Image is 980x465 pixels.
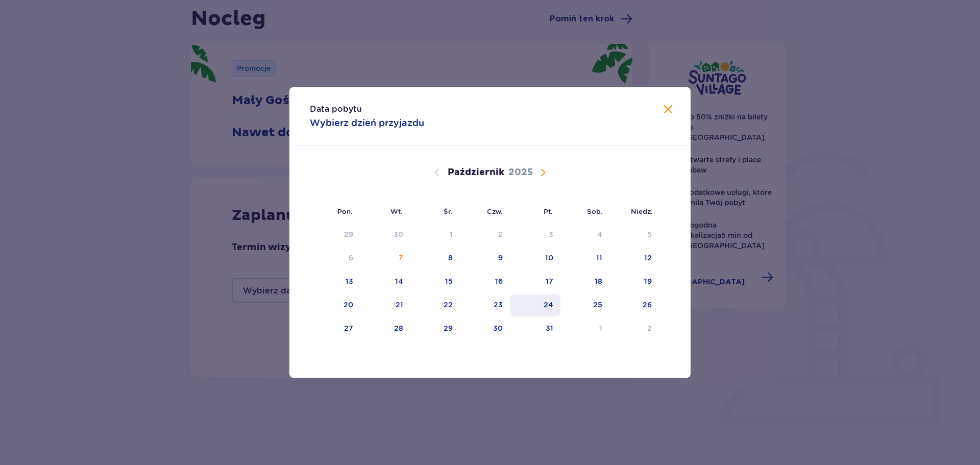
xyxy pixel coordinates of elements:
[549,229,553,239] div: 3
[310,271,360,293] td: 13
[587,207,603,215] small: Sob.
[510,294,560,316] td: 24
[560,224,610,246] td: Data niedostępna. sobota, 4 października 2025
[346,276,353,286] div: 13
[448,253,453,263] div: 8
[609,247,659,270] td: 12
[546,323,553,333] div: 31
[662,104,674,116] button: Zamknij
[498,229,503,239] div: 2
[560,247,610,270] td: 11
[410,317,460,340] td: 29
[410,294,460,316] td: 22
[595,276,602,286] div: 18
[546,276,553,286] div: 17
[510,271,560,293] td: 17
[487,207,503,215] small: Czw.
[445,276,453,286] div: 15
[609,224,659,246] td: Data niedostępna. niedziela, 5 października 2025
[631,207,653,215] small: Niedz.
[431,166,443,179] button: Poprzedni miesiąc
[647,229,652,239] div: 5
[599,323,602,333] div: 1
[560,271,610,293] td: 18
[450,229,453,239] div: 1
[410,247,460,270] td: 8
[544,300,553,310] div: 24
[360,317,411,340] td: 28
[349,253,353,263] div: 6
[360,224,411,246] td: Data niedostępna. wtorek, 30 września 2025
[410,224,460,246] td: Data niedostępna. środa, 1 października 2025
[444,300,453,310] div: 22
[493,323,503,333] div: 30
[560,294,610,316] td: 25
[609,317,659,340] td: 2
[460,317,510,340] td: 30
[344,229,353,239] div: 29
[510,317,560,340] td: 31
[510,247,560,270] td: 10
[337,207,353,215] small: Pon.
[560,317,610,340] td: 1
[510,224,560,246] td: Data niedostępna. piątek, 3 października 2025
[647,323,652,333] div: 2
[310,117,424,129] p: Wybierz dzień przyjazdu
[360,247,411,270] td: 7
[597,229,602,239] div: 4
[310,317,360,340] td: 27
[399,253,403,263] div: 7
[596,253,602,263] div: 11
[360,271,411,293] td: 14
[498,253,503,263] div: 9
[390,207,403,215] small: Wt.
[344,300,353,310] div: 20
[344,323,353,333] div: 27
[545,253,553,263] div: 10
[593,300,602,310] div: 25
[460,247,510,270] td: 9
[310,104,362,115] p: Data pobytu
[495,276,503,286] div: 16
[460,224,510,246] td: Data niedostępna. czwartek, 2 października 2025
[643,300,652,310] div: 26
[310,294,360,316] td: 20
[394,229,403,239] div: 30
[444,207,453,215] small: Śr.
[310,224,360,246] td: Data niedostępna. poniedziałek, 29 września 2025
[395,276,403,286] div: 14
[644,253,652,263] div: 12
[360,294,411,316] td: 21
[448,166,504,179] p: Październik
[394,323,403,333] div: 28
[396,300,403,310] div: 21
[508,166,533,179] p: 2025
[644,276,652,286] div: 19
[310,247,360,270] td: Data niedostępna. poniedziałek, 6 października 2025
[609,271,659,293] td: 19
[609,294,659,316] td: 26
[537,166,549,179] button: Następny miesiąc
[544,207,553,215] small: Pt.
[460,271,510,293] td: 16
[410,271,460,293] td: 15
[444,323,453,333] div: 29
[460,294,510,316] td: 23
[494,300,503,310] div: 23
